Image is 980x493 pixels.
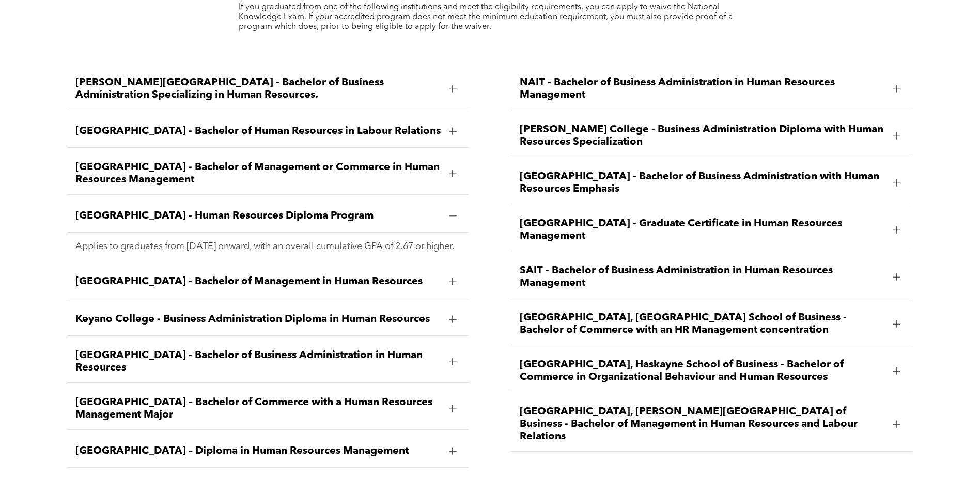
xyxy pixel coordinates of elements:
p: Applies to graduates from [DATE] onward, with an overall cumulative GPA of 2.67 or higher. [75,241,461,252]
span: [GEOGRAPHIC_DATA] - Bachelor of Business Administration in Human Resources [75,349,441,374]
span: [GEOGRAPHIC_DATA] – Diploma in Human Resources Management [75,445,441,457]
span: [PERSON_NAME][GEOGRAPHIC_DATA] - Bachelor of Business Administration Specializing in Human Resour... [75,76,441,101]
span: NAIT - Bachelor of Business Administration in Human Resources Management [520,76,885,101]
span: [GEOGRAPHIC_DATA] - Graduate Certificate in Human Resources Management [520,218,885,242]
span: [GEOGRAPHIC_DATA] - Bachelor of Human Resources in Labour Relations [75,125,441,137]
span: [GEOGRAPHIC_DATA], Haskayne School of Business - Bachelor of Commerce in Organizational Behaviour... [520,359,885,383]
span: [GEOGRAPHIC_DATA] - Human Resources Diploma Program [75,210,441,222]
span: [PERSON_NAME] College - Business Administration Diploma with Human Resources Specialization [520,124,885,148]
span: [GEOGRAPHIC_DATA] - Bachelor of Management in Human Resources [75,275,441,288]
span: If you graduated from one of the following institutions and meet the eligibility requirements, yo... [239,3,733,31]
span: Keyano College - Business Administration Diploma in Human Resources [75,313,441,326]
span: [GEOGRAPHIC_DATA] - Bachelor of Business Administration with Human Resources Emphasis [520,171,885,195]
span: SAIT - Bachelor of Business Administration in Human Resources Management [520,265,885,289]
span: [GEOGRAPHIC_DATA] - Bachelor of Management or Commerce in Human Resources Management [75,161,441,186]
span: [GEOGRAPHIC_DATA], [GEOGRAPHIC_DATA] School of Business - Bachelor of Commerce with an HR Managem... [520,312,885,336]
span: [GEOGRAPHIC_DATA] – Bachelor of Commerce with a Human Resources Management Major [75,396,441,421]
span: [GEOGRAPHIC_DATA], [PERSON_NAME][GEOGRAPHIC_DATA] of Business - Bachelor of Management in Human R... [520,406,885,443]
